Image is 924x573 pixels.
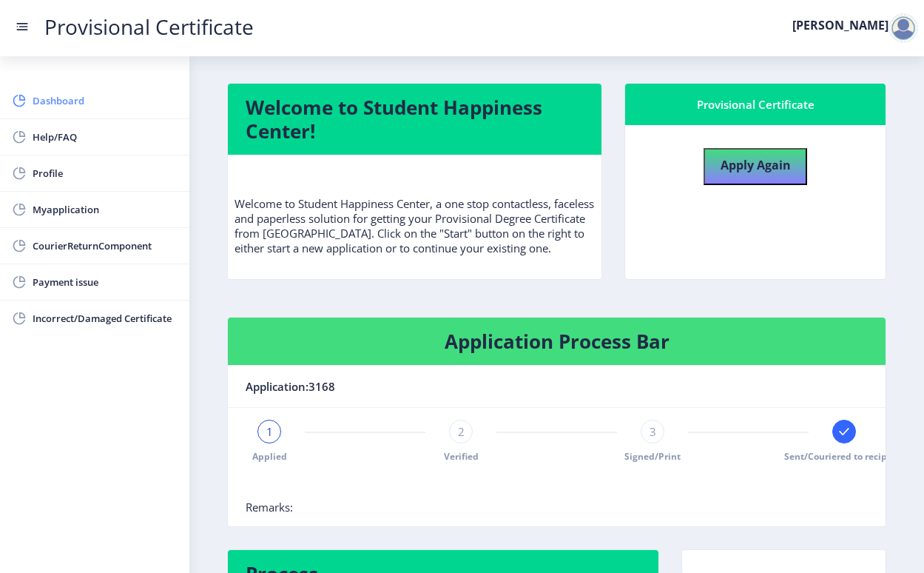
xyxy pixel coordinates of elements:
span: 3 [650,424,656,439]
span: CourierReturnComponent [33,237,178,255]
label: [PERSON_NAME] [792,19,888,31]
span: Profile [33,164,178,182]
h4: Application Process Bar [246,329,868,353]
span: Signed/Print [624,450,681,463]
h4: Welcome to Student Happiness Center! [246,95,584,143]
span: Help/FAQ [33,128,178,146]
a: Provisional Certificate [30,19,269,35]
span: Dashboard [33,92,178,110]
div: Provisional Certificate [643,95,868,113]
p: Welcome to Student Happiness Center, a one stop contactless, faceless and paperless solution for ... [235,167,595,255]
span: 1 [266,424,273,439]
span: Applied [252,450,287,463]
span: Verified [444,450,479,463]
span: Remarks: [246,500,293,515]
span: Myapplication [33,201,178,218]
button: Apply Again [704,148,807,185]
span: Sent/Couriered to recipient [784,450,905,463]
span: 2 [458,424,465,439]
span: Incorrect/Damaged Certificate [33,309,178,327]
span: Payment issue [33,273,178,291]
span: Application:3168 [246,378,335,395]
b: Apply Again [721,157,791,173]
